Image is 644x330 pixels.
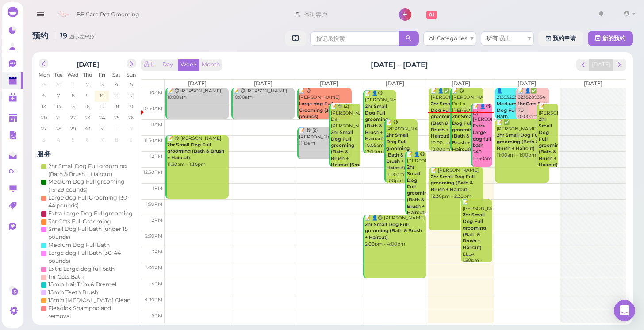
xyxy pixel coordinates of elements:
span: Thu [83,72,92,78]
div: 📝 [PERSON_NAME] 12:30pm - 2:30pm [430,167,483,200]
span: 10am [149,90,162,96]
b: 2hr Small Dog Full grooming (Bath & Brush + Haircut) [365,104,388,142]
div: 📝 👤😋 (3) [PERSON_NAME] 240 10:30am - 12:30pm [472,104,492,175]
div: 15min [MEDICAL_DATA] Clean [48,296,130,304]
b: Extra Large dog full bath [473,123,491,148]
b: 2hr Small Dog Full grooming (Bath & Brush + Haircut) [539,116,562,168]
button: 员工 [141,59,157,71]
span: 11am [151,122,162,127]
div: De-shedding [48,320,84,328]
div: 📝 👤😋 [PERSON_NAME] 12:00pm - 2:00pm [406,151,426,236]
div: 📝 [PERSON_NAME] 10:30am - 12:30pm [538,104,558,188]
span: [DATE] [584,80,602,87]
span: 3 [100,81,104,88]
span: 所有 员工 [487,35,511,42]
div: 1hr Cats Bath [48,273,84,281]
div: Large dog Full Bath (30-44 pounds) [48,249,134,265]
b: 2hr Small Dog Full grooming (Bath & Brush + Haircut) [463,212,486,250]
span: 5 [129,81,134,88]
span: Tue [54,72,63,78]
span: 29 [69,125,77,133]
div: 2hr Small Dog Full grooming (Bath & Brush + Haircut) [48,162,134,178]
span: 3 [42,136,46,144]
a: 预约申请 [538,31,583,46]
button: Month [199,59,222,71]
span: 23 [84,114,91,122]
span: 1 [115,125,119,133]
span: 2 [85,81,90,88]
span: [DATE] [386,80,404,87]
div: 15min Nail Trim & Dremel [48,280,116,288]
button: next [127,59,136,68]
input: 查询客户 [301,8,387,22]
b: 2hr Small Dog Full grooming (Bath & Brush + Haircut) [407,164,430,215]
span: 1 [71,81,75,88]
span: 2:30pm [145,233,162,239]
span: All Categories [429,35,467,42]
div: 📝 😋 [PERSON_NAME] De La [PERSON_NAME] 10:00am - 12:00pm [452,88,483,166]
button: 新的预约 [588,31,633,46]
span: 6 [85,136,90,144]
div: Medium Dog Full Bath [48,241,110,249]
div: 📝 ✅ [PERSON_NAME] 11:00am - 1:00pm [496,119,549,158]
h2: [DATE] – [DATE] [371,60,428,70]
button: prev [576,59,590,71]
span: 30 [84,125,91,133]
span: 22 [69,114,77,122]
div: 📝 😋 (2) [PERSON_NAME] Del [PERSON_NAME] 10:30am - 12:30pm [330,104,360,201]
div: 📝 👤😋 [PERSON_NAME] 10:05am - 12:05pm [364,90,396,155]
span: 17 [99,103,105,111]
span: 15 [70,103,76,111]
span: 13 [41,103,47,111]
div: Small Dog Full Bath (under 15 pounds) [48,225,134,241]
span: 12:30pm [143,169,162,175]
small: 显示在日历 [69,34,94,40]
span: 7 [56,92,61,100]
span: 5pm [152,313,162,318]
div: 📝 😋 [PERSON_NAME] 11:30am - 1:30pm [167,135,228,168]
span: 11 [114,92,119,100]
span: 21 [55,114,61,122]
span: 24 [98,114,106,122]
span: 25 [113,114,120,122]
span: 4pm [151,281,162,287]
div: 📝 😋 [PERSON_NAME] 10:00am [167,88,228,101]
span: BB Care Pet Grooming [77,2,139,27]
span: 10:30am [143,106,162,111]
button: Week [178,59,199,71]
span: 14 [55,103,62,111]
div: Large dog Full Grooming (30-44 pounds) [48,194,134,210]
h4: 服务 [37,150,138,158]
div: Extra Large Dog Full grooming [48,210,133,218]
b: 2hr Small Dog Full grooming (Bath & Brush + Haircut) [497,132,540,151]
span: 18 [113,103,120,111]
div: 📝 😋 [PERSON_NAME] 10:00am [233,88,294,101]
div: Extra Large dog full bath [48,265,115,273]
span: 7 [100,136,104,144]
button: next [613,59,626,71]
button: Day [157,59,178,71]
b: 2hr Small Dog Full grooming (Bath & Brush + Haircut) [431,101,454,139]
span: 3:30pm [145,265,162,271]
b: Large dog Full Grooming (30-44 pounds) [299,101,340,119]
span: 27 [40,125,47,133]
span: Fri [99,72,105,78]
span: [DATE] [517,80,536,87]
b: 1hr Cats Bath [518,101,548,107]
div: 15min Teeth Brush [48,288,98,296]
i: 19 [55,31,94,40]
span: Sat [112,72,121,78]
b: 2hr Small Dog Full grooming (Bath & Brush + Haircut) [386,132,410,170]
div: 📝 😋 [PERSON_NAME] 11:00am - 1:00pm [386,119,418,184]
div: 📝 😋 [PERSON_NAME] 10:00am [299,88,351,127]
span: 5 [71,136,75,144]
span: 1pm [153,185,162,191]
span: 19 [128,103,134,111]
div: 📝 [PERSON_NAME] ELLA 1:30pm - 3:30pm [462,199,492,271]
span: 8 [114,136,119,144]
b: 2hr Small Dog Full grooming (Bath & Brush + Haircut) [431,174,475,192]
span: 28 [55,125,62,133]
span: 20 [40,114,48,122]
span: 29 [40,81,48,88]
span: 12pm [150,153,162,159]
